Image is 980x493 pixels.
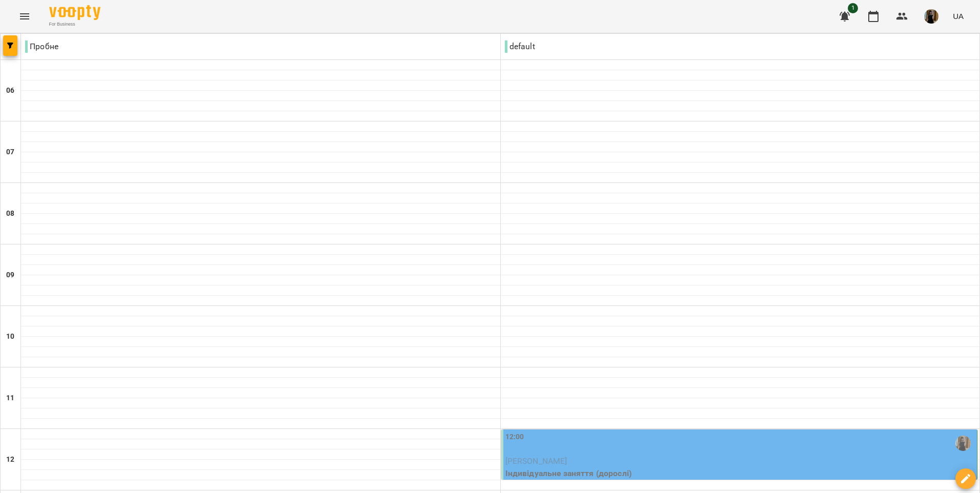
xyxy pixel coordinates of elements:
[6,85,14,96] h6: 06
[848,3,858,13] span: 1
[949,7,968,26] button: UA
[12,4,37,29] button: Menu
[6,393,14,404] h6: 11
[953,11,964,22] span: UA
[505,467,975,480] p: Індивідуальне заняття (дорослі)
[6,208,14,219] h6: 08
[6,454,14,465] h6: 12
[505,432,524,443] label: 12:00
[505,456,567,466] span: [PERSON_NAME]
[924,9,938,24] img: 283d04c281e4d03bc9b10f0e1c453e6b.jpg
[955,436,971,451] img: Островська Діана Володимирівна
[25,40,58,53] p: Пробне
[6,270,14,281] h6: 09
[6,331,14,342] h6: 10
[49,5,100,20] img: Voopty Logo
[6,147,14,158] h6: 07
[49,21,100,28] span: For Business
[505,40,535,53] p: default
